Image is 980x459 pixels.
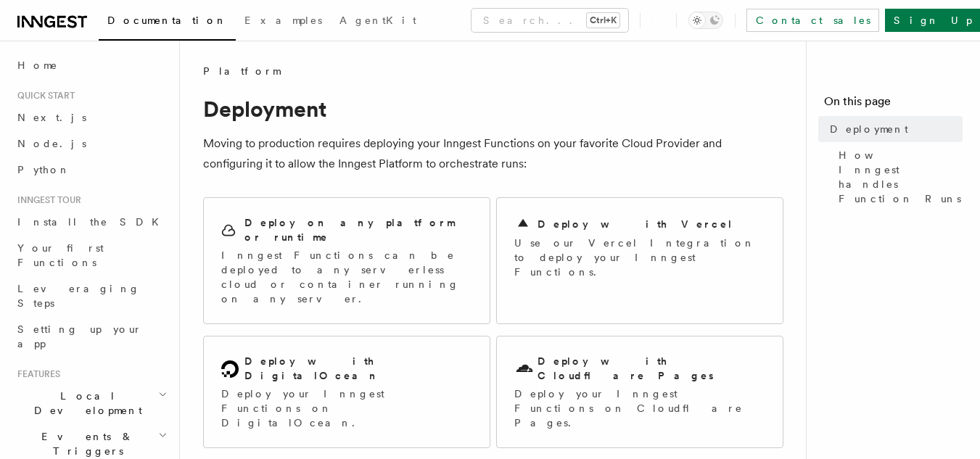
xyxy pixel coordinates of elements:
[496,197,783,324] a: Deploy with VercelUse our Vercel Integration to deploy your Inngest Functions.
[12,104,170,131] a: Next.js
[244,215,472,244] h2: Deploy on any platform or runtime
[99,4,236,41] a: Documentation
[538,354,765,383] h2: Deploy with Cloudflare Pages
[12,368,60,380] span: Features
[244,354,472,383] h2: Deploy with DigitalOcean
[17,216,168,228] span: Install the SDK
[17,138,86,149] span: Node.js
[514,386,765,430] p: Deploy your Inngest Functions on Cloudflare Pages.
[12,131,170,157] a: Node.js
[339,15,416,26] span: AgentKit
[17,242,104,268] span: Your first Functions
[12,194,81,206] span: Inngest tour
[203,197,490,324] a: Deploy on any platform or runtimeInngest Functions can be deployed to any serverless cloud or con...
[496,336,783,448] a: Deploy with Cloudflare PagesDeploy your Inngest Functions on Cloudflare Pages.
[12,316,170,357] a: Setting up your app
[203,336,490,448] a: Deploy with DigitalOceanDeploy your Inngest Functions on DigitalOcean.
[17,58,58,73] span: Home
[221,386,472,430] p: Deploy your Inngest Functions on DigitalOcean.
[514,359,535,379] svg: Cloudflare
[839,148,963,206] span: How Inngest handles Function Runs
[17,164,70,175] span: Python
[746,9,879,32] a: Contact sales
[830,122,908,136] span: Deployment
[17,283,140,309] span: Leveraging Steps
[203,96,783,122] h1: Deployment
[12,90,75,102] span: Quick start
[221,248,472,306] p: Inngest Functions can be deployed to any serverless cloud or container running on any server.
[12,209,170,235] a: Install the SDK
[12,429,158,458] span: Events & Triggers
[17,112,86,123] span: Next.js
[244,15,322,26] span: Examples
[107,15,227,26] span: Documentation
[587,13,619,28] kbd: Ctrl+K
[236,4,331,39] a: Examples
[12,52,170,78] a: Home
[12,389,158,418] span: Local Development
[824,116,963,142] a: Deployment
[833,142,963,212] a: How Inngest handles Function Runs
[824,93,963,116] h4: On this page
[331,4,425,39] a: AgentKit
[12,276,170,316] a: Leveraging Steps
[203,64,280,78] span: Platform
[688,12,723,29] button: Toggle dark mode
[203,133,783,174] p: Moving to production requires deploying your Inngest Functions on your favorite Cloud Provider an...
[538,217,733,231] h2: Deploy with Vercel
[12,235,170,276] a: Your first Functions
[472,9,628,32] button: Search...Ctrl+K
[12,157,170,183] a: Python
[17,323,142,350] span: Setting up your app
[514,236,765,279] p: Use our Vercel Integration to deploy your Inngest Functions.
[12,383,170,423] button: Local Development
